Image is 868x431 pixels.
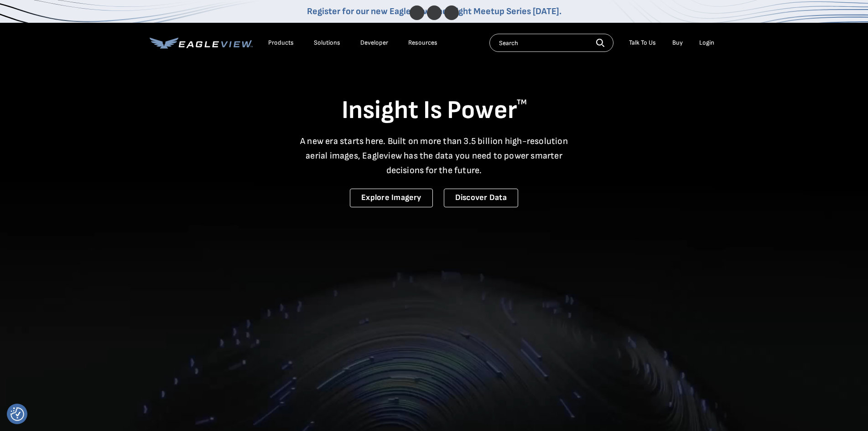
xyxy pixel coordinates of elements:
a: Register for our new Eagleview One Flight Meetup Series [DATE]. [307,6,561,17]
h1: Insight Is Power [150,95,719,127]
div: Resources [408,39,437,47]
button: Consent Preferences [10,407,24,421]
p: A new era starts here. Built on more than 3.5 billion high-resolution aerial images, Eagleview ha... [295,134,574,178]
input: Search [489,34,613,52]
div: Products [268,39,294,47]
a: Buy [672,39,683,47]
a: Developer [360,39,388,47]
div: Login [699,39,714,47]
a: Discover Data [444,189,518,207]
a: Explore Imagery [350,189,433,207]
div: Talk To Us [629,39,656,47]
img: Revisit consent button [10,407,24,421]
sup: TM [517,98,527,107]
div: Solutions [314,39,340,47]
